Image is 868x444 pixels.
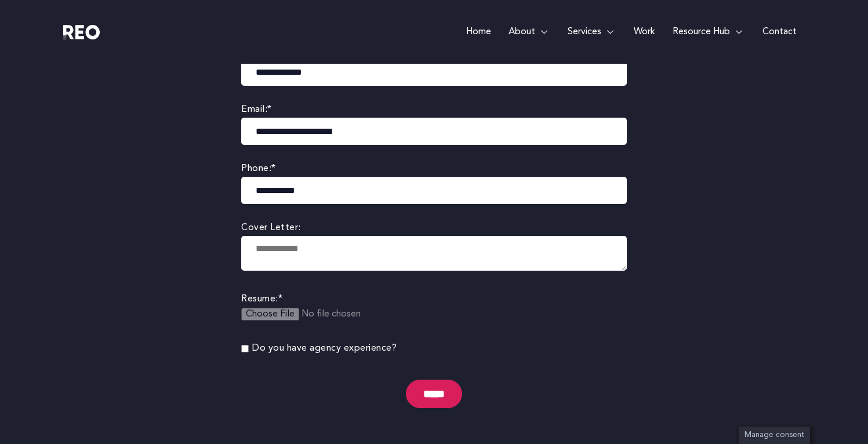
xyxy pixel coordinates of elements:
label: Do you have agency experience? [252,341,397,356]
label: Phone: [241,161,627,177]
label: Email: [241,102,627,118]
label: Cover Letter: [241,220,627,236]
span: Manage consent [744,431,804,439]
label: Resume: [241,292,627,307]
